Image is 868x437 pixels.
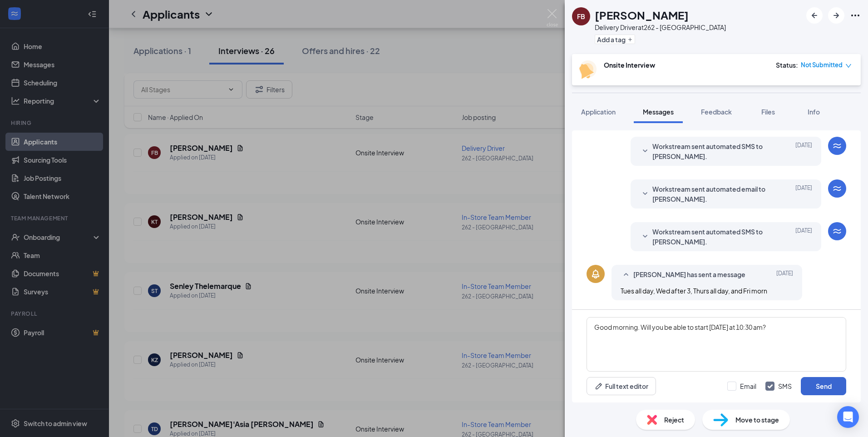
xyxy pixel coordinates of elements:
svg: Ellipses [850,10,861,21]
svg: SmallChevronUp [621,269,631,280]
span: Tues all day, Wed after 3, Thurs all day, and Fri morn [621,287,767,295]
svg: Plus [627,37,633,42]
svg: WorkstreamLogo [832,183,843,194]
span: Not Submitted [801,60,843,70]
svg: WorkstreamLogo [832,140,843,151]
h1: [PERSON_NAME] [595,7,689,23]
svg: ArrowLeftNew [809,10,820,21]
div: Delivery Driver at 262 - [GEOGRAPHIC_DATA] [595,23,726,32]
svg: WorkstreamLogo [832,226,843,237]
svg: SmallChevronDown [640,231,651,242]
span: [DATE] [795,227,812,247]
button: ArrowRight [828,7,844,24]
svg: SmallChevronDown [640,146,651,157]
span: Reject [664,415,684,425]
b: Onsite Interview [604,61,655,69]
span: Info [808,108,820,116]
span: Workstream sent automated SMS to [PERSON_NAME]. [652,141,771,161]
span: Application [581,108,616,116]
span: [DATE] [776,269,793,280]
button: Send [801,377,846,395]
span: [DATE] [795,141,812,161]
div: FB [577,12,585,21]
span: Move to stage [735,415,779,425]
span: [PERSON_NAME] has sent a message [633,269,745,280]
svg: Bell [590,268,601,279]
button: ArrowLeftNew [806,7,823,24]
div: Open Intercom Messenger [837,406,859,428]
textarea: Good morning. Will you be able to start [DATE] at 10:30 am? [587,317,846,372]
svg: SmallChevronDown [640,189,651,199]
span: Messages [643,108,674,116]
span: Workstream sent automated SMS to [PERSON_NAME]. [652,227,771,247]
span: Feedback [701,108,732,116]
svg: Pen [594,382,603,391]
button: Full text editorPen [587,377,656,395]
span: Workstream sent automated email to [PERSON_NAME]. [652,184,771,204]
span: down [845,63,852,69]
button: PlusAdd a tag [595,35,635,44]
div: Status : [776,60,798,70]
svg: ArrowRight [831,10,842,21]
span: Files [761,108,775,116]
span: [DATE] [795,184,812,204]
